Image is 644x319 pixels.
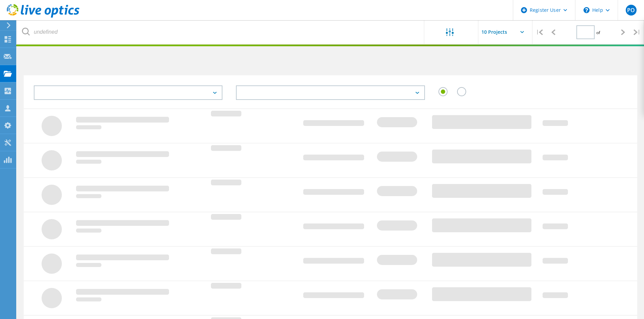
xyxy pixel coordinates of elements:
[630,20,644,44] div: |
[532,20,546,44] div: |
[17,20,425,44] input: undefined
[7,14,79,19] a: Live Optics Dashboard
[596,30,600,35] span: of
[583,7,590,13] svg: \n
[627,7,635,13] span: PO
